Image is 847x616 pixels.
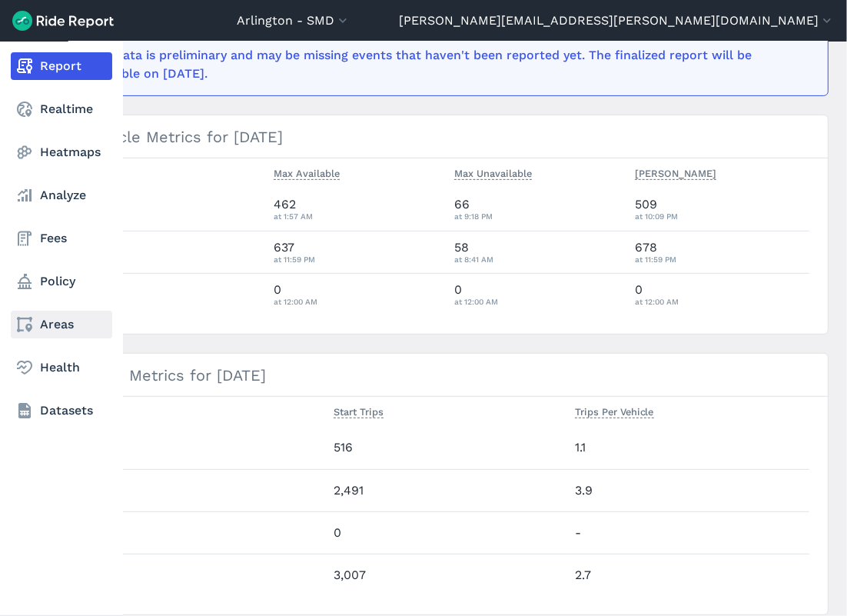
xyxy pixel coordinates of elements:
[575,403,654,418] span: Trips Per Vehicle
[454,165,532,180] span: Max Unavailable
[274,165,340,183] button: Max Available
[569,554,809,596] td: 2.7
[399,12,835,30] button: [PERSON_NAME][EMAIL_ADDRESS][PERSON_NAME][DOMAIN_NAME]
[87,554,327,596] th: Total
[327,469,568,511] td: 2,491
[87,273,267,315] th: Spin
[68,115,828,158] h3: Vehicle Metrics for [DATE]
[274,209,442,223] div: at 1:57 AM
[87,427,327,469] th: Bird
[274,281,442,308] div: 0
[11,268,112,295] a: Policy
[334,403,384,418] span: Start Trips
[87,511,327,554] th: Spin
[454,195,623,223] div: 66
[274,195,442,223] div: 462
[635,252,809,266] div: at 11:59 PM
[569,469,809,511] td: 3.9
[334,403,384,421] button: Start Trips
[635,295,809,308] div: at 12:00 AM
[454,252,623,266] div: at 8:41 AM
[454,165,532,183] button: Max Unavailable
[237,12,350,30] button: Arlington - SMD
[68,354,828,397] h3: Trips Metrics for [DATE]
[11,181,112,209] a: Analyze
[11,52,112,80] a: Report
[635,165,716,183] button: [PERSON_NAME]
[87,188,267,231] th: Bird
[454,209,623,223] div: at 9:18 PM
[454,295,623,308] div: at 12:00 AM
[11,311,112,338] a: Areas
[327,554,568,596] td: 3,007
[11,225,112,252] a: Fees
[274,238,442,266] div: 637
[87,46,800,83] div: This data is preliminary and may be missing events that haven't been reported yet. The finalized ...
[635,195,809,223] div: 509
[274,295,442,308] div: at 12:00 AM
[327,427,568,469] td: 516
[87,469,327,511] th: Lime
[11,95,112,123] a: Realtime
[11,138,112,166] a: Heatmaps
[12,11,114,31] img: Ride Report
[575,403,654,421] button: Trips Per Vehicle
[635,281,809,308] div: 0
[11,354,112,381] a: Health
[635,238,809,266] div: 678
[635,165,716,180] span: [PERSON_NAME]
[274,165,340,180] span: Max Available
[635,209,809,223] div: at 10:09 PM
[327,511,568,554] td: 0
[11,397,112,425] a: Datasets
[569,511,809,554] td: -
[87,231,267,273] th: Lime
[569,427,809,469] td: 1.1
[454,281,623,308] div: 0
[454,238,623,266] div: 58
[274,252,442,266] div: at 11:59 PM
